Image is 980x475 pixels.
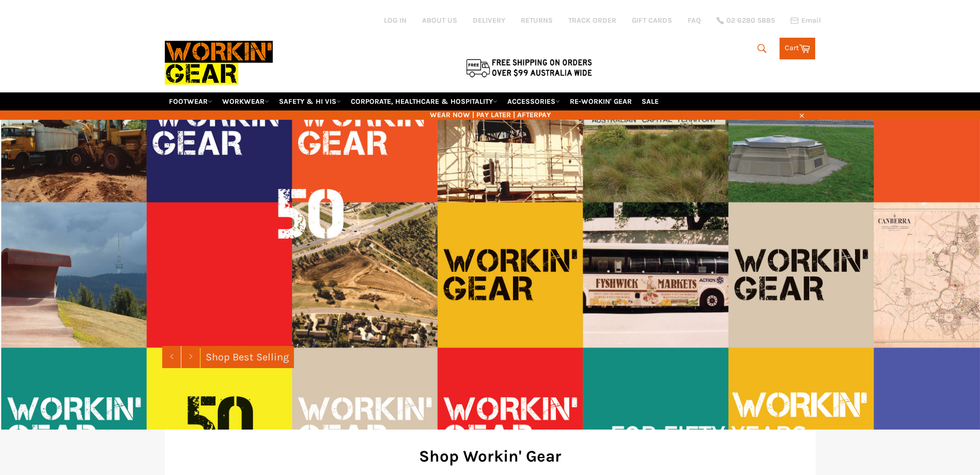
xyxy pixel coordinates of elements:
[180,445,800,467] h2: Shop Workin' Gear
[275,92,345,110] a: SAFETY & HI VIS
[637,92,663,110] a: SALE
[566,92,636,110] a: RE-WORKIN' GEAR
[347,92,502,110] a: CORPORATE, HEALTHCARE & HOSPITALITY
[688,15,701,25] a: FAQ
[165,110,816,120] span: WEAR NOW | PAY LATER | AFTERPAY
[780,38,815,59] a: Cart
[422,15,457,25] a: ABOUT US
[568,15,616,25] a: TRACK ORDER
[464,57,594,78] img: Flat $9.95 shipping Australia wide
[521,15,553,25] a: RETURNS
[717,17,775,24] a: 02 6280 5885
[165,34,273,92] img: Workin Gear leaders in Workwear, Safety Boots, PPE, Uniforms. Australia's No.1 in Workwear
[473,15,505,25] a: DELIVERY
[384,16,407,25] a: Log in
[790,17,821,25] a: Email
[503,92,564,110] a: ACCESSORIES
[165,92,216,110] a: FOOTWEAR
[200,346,294,368] a: Shop Best Selling
[218,92,273,110] a: WORKWEAR
[632,15,672,25] a: GIFT CARDS
[801,17,821,24] span: Email
[726,17,775,24] span: 02 6280 5885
